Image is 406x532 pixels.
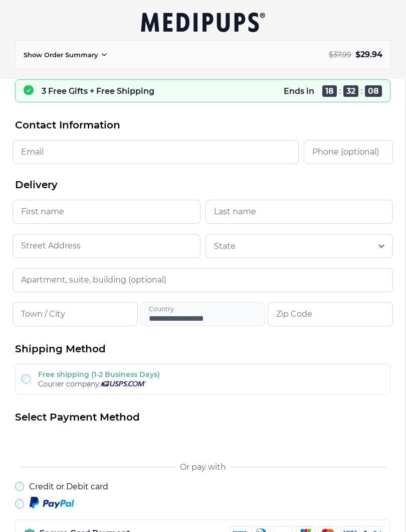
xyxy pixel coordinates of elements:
span: : [361,86,362,96]
span: Courier company: [38,379,101,388]
span: : [339,86,341,96]
h2: Shipping Method [15,342,390,356]
span: $ 37.99 [329,50,351,59]
span: 32 [343,85,358,97]
p: Ends in [284,86,314,96]
label: Free shipping (1-2 Business Days) [38,370,160,379]
label: Credit or Debit card [29,482,108,491]
span: $ 29.94 [355,50,382,59]
span: Contact Information [15,118,120,132]
span: 08 [365,85,382,97]
h2: Select Payment Method [15,411,390,424]
span: 18 [322,85,337,97]
p: Show Order Summary [24,50,98,60]
img: Paypal [29,496,74,509]
p: 3 Free Gifts + Free Shipping [42,86,154,96]
iframe: Secure payment button frame [15,432,390,452]
span: Delivery [15,178,58,192]
span: Or pay with [180,462,226,472]
img: Usps courier company [101,381,146,386]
